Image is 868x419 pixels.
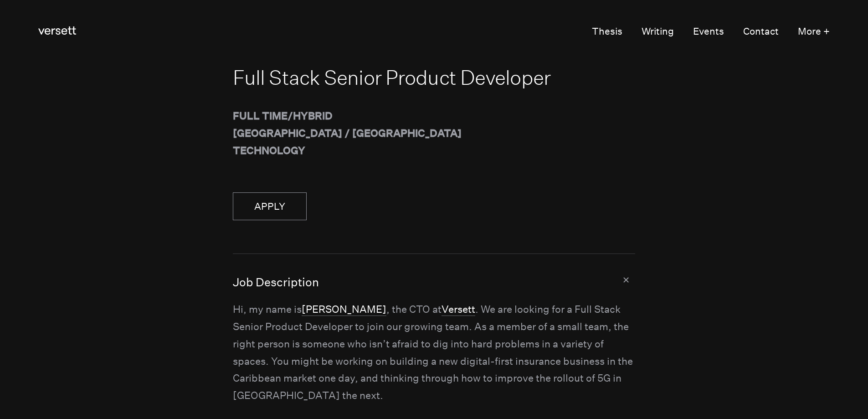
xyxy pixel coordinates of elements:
[642,23,674,41] a: Writing
[442,303,475,316] a: Versett
[798,23,830,41] button: More +
[233,301,635,404] p: Hi, my name is , the CTO at . We are looking for a Full Stack Senior Product Developer to join ou...
[233,63,635,92] h2: Full Stack Senior Product Developer
[302,303,386,316] a: [PERSON_NAME]
[233,192,307,220] a: APPLY
[743,23,779,41] a: Contact
[693,23,724,41] a: Events
[233,108,635,160] p: FULL TIME / Hybrid [GEOGRAPHIC_DATA] / [GEOGRAPHIC_DATA] Technology
[592,23,622,41] a: Thesis
[233,254,635,301] button: Job Description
